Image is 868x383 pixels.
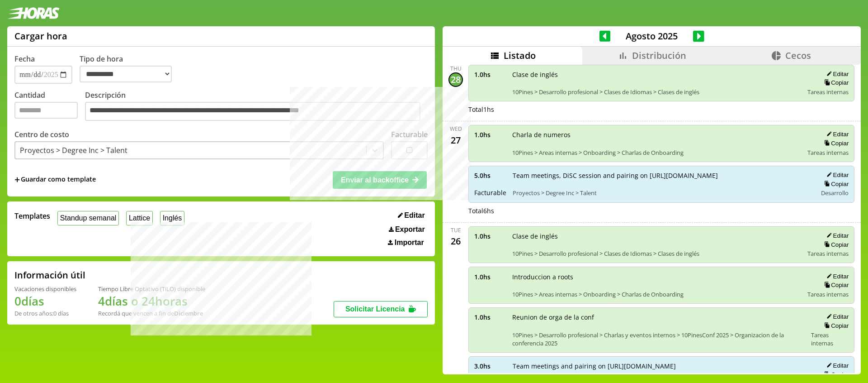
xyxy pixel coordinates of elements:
h1: Cargar hora [14,30,67,42]
button: Solicitar Licencia [334,301,428,317]
div: Total 6 hs [468,206,854,215]
button: Enviar al backoffice [333,171,427,188]
span: Tareas internas [807,148,849,157]
span: Clase de inglés [512,70,801,79]
div: Proyectos > Degree Inc > Talent [20,145,127,155]
button: Inglés [160,211,184,225]
span: Enviar al backoffice [341,176,409,184]
div: Recordá que vencen a fin de [98,309,205,317]
button: Exportar [386,225,428,234]
div: Tiempo Libre Optativo (TiLO) disponible [98,285,205,293]
div: Tue [451,226,461,234]
div: Wed [450,125,462,133]
span: 10Pines > Desarrollo profesional > Charlas y eventos internos > 10PinesConf 2025 > Organizacion d... [512,331,805,347]
button: Editar [824,232,849,239]
button: Copiar [821,322,849,330]
img: logotipo [7,7,60,19]
span: Charla de numeros [512,130,801,139]
span: Templates [14,211,50,221]
span: Importar [395,239,424,247]
span: 10Pines > Desarrollo profesional > Clases de Idiomas > Clases de inglés [512,249,801,258]
div: Vacaciones disponibles [14,285,76,293]
div: De otros años: 0 días [14,309,76,317]
div: 27 [448,133,463,147]
button: Editar [824,313,849,321]
span: +Guardar como template [14,175,96,185]
span: 10Pines > Desarrollo profesional > Clases de Idiomas > Clases de inglés [512,88,801,96]
div: 26 [448,234,463,249]
div: Total 1 hs [468,105,854,114]
span: Team meetings and pairing on [URL][DOMAIN_NAME] [513,362,811,370]
button: Editar [824,362,849,369]
span: 1.0 hs [474,232,506,240]
button: Copiar [821,139,849,147]
span: 1.0 hs [474,313,506,321]
label: Descripción [85,90,428,123]
span: Cecos [785,49,811,62]
span: Exportar [395,225,425,234]
span: Proyectos > Degree Inc > Talent [513,189,811,197]
button: Editar [824,70,849,78]
button: Copiar [821,180,849,188]
button: Copiar [821,371,849,378]
span: 3.0 hs [474,362,506,370]
button: Standup semanal [57,211,119,225]
span: Facturable [474,188,506,197]
div: 28 [448,72,463,87]
h2: Información útil [14,269,85,281]
label: Tipo de hora [80,54,179,84]
label: Fecha [14,54,35,64]
button: Editar [824,171,849,179]
span: 10Pines > Areas internas > Onboarding > Charlas de Onboarding [512,290,801,298]
span: Desarrollo [821,189,849,197]
span: Solicitar Licencia [345,305,405,313]
button: Editar [824,273,849,280]
label: Facturable [391,129,428,139]
span: 1.0 hs [474,130,506,139]
div: scrollable content [443,65,861,373]
div: Thu [450,65,462,72]
span: Agosto 2025 [610,30,693,42]
span: Tareas internas [807,290,849,298]
span: Team meetings, DiSC session and pairing on [URL][DOMAIN_NAME] [513,171,811,180]
b: Diciembre [174,309,203,317]
input: Cantidad [14,102,78,119]
label: Cantidad [14,90,85,123]
h1: 4 días o 24 horas [98,293,205,309]
button: Copiar [821,79,849,86]
button: Editar [395,211,428,220]
button: Editar [824,130,849,138]
span: 5.0 hs [474,171,506,180]
h1: 0 días [14,293,76,309]
span: Tareas internas [807,88,849,96]
span: Editar [404,211,425,220]
span: 1.0 hs [474,273,506,281]
span: 10Pines > Areas internas > Onboarding > Charlas de Onboarding [512,148,801,157]
span: Introduccion a roots [512,273,801,281]
span: Listado [504,49,536,62]
button: Lattice [126,211,153,225]
span: Clase de inglés [512,232,801,240]
button: Copiar [821,281,849,289]
select: Tipo de hora [80,66,172,82]
label: Centro de costo [14,129,69,139]
textarea: Descripción [85,102,420,121]
span: + [14,175,20,185]
span: Tareas internas [811,331,849,347]
span: Reunion de orga de la conf [512,313,805,321]
span: 1.0 hs [474,70,506,79]
button: Copiar [821,241,849,249]
span: Distribución [632,49,686,62]
span: Tareas internas [807,249,849,258]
